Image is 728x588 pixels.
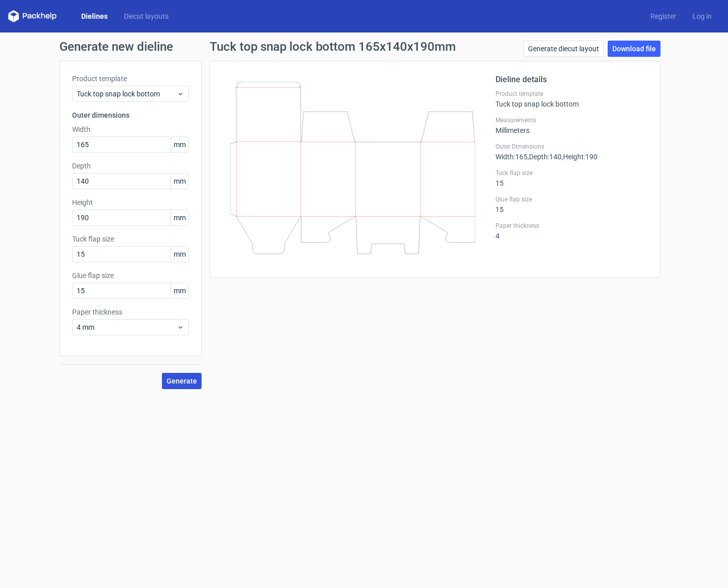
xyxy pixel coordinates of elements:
[495,153,527,161] span: Width : 165
[210,41,456,53] h1: Tuck top snap lock bottom 165x140x190mm
[527,153,561,161] span: , Depth : 140
[642,11,684,21] a: Register
[171,174,188,189] span: mm
[77,322,177,332] span: 4 mm
[495,169,648,187] div: 15
[495,90,648,108] div: Tuck top snap lock bottom
[495,74,648,86] h2: Dieline details
[495,195,648,214] div: 15
[495,143,648,151] label: Outer Dimensions
[77,89,177,99] span: Tuck top snap lock bottom
[73,11,116,21] a: Dielines
[171,283,188,298] span: mm
[523,41,604,57] a: Generate diecut layout
[495,222,648,240] div: 4
[495,222,648,230] label: Paper thickness
[171,137,188,152] span: mm
[171,210,188,225] span: mm
[72,197,189,207] label: Height
[116,11,177,21] a: Diecut layouts
[59,41,669,53] h1: Generate new dieline
[167,377,197,385] span: Generate
[72,161,189,171] label: Depth
[72,307,189,317] label: Paper thickness
[72,124,189,134] label: Width
[162,373,202,389] button: Generate
[72,110,189,120] h3: Outer dimensions
[72,270,189,281] label: Glue flap size
[171,247,188,262] span: mm
[495,195,648,203] label: Glue flap size
[72,74,189,84] label: Product template
[495,116,648,124] label: Measurements
[495,116,648,134] div: Millimeters
[684,11,720,21] a: Log in
[72,234,189,244] label: Tuck flap size
[608,41,660,57] a: Download file
[495,169,648,177] label: Tuck flap size
[561,153,598,161] span: , Height : 190
[495,90,648,98] label: Product template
